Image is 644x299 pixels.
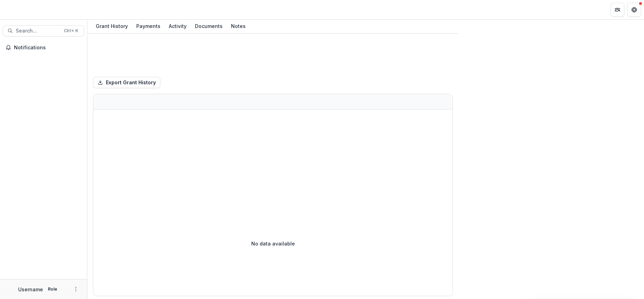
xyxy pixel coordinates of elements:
[228,20,248,33] a: Notes
[14,45,81,51] span: Notifications
[610,3,624,17] button: Partners
[192,21,225,31] div: Documents
[46,286,59,292] p: Role
[3,42,84,53] button: Notifications
[251,240,295,247] p: No data available
[72,285,80,293] button: More
[93,21,131,31] div: Grant History
[93,20,131,33] a: Grant History
[133,21,163,31] div: Payments
[3,25,84,36] button: Search...
[166,20,189,33] a: Activity
[18,286,43,293] p: Username
[228,21,248,31] div: Notes
[93,77,160,88] button: Export Grant History
[63,27,80,35] div: Ctrl + K
[192,20,225,33] a: Documents
[627,3,641,17] button: Get Help
[16,28,60,34] span: Search...
[133,20,163,33] a: Payments
[166,21,189,31] div: Activity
